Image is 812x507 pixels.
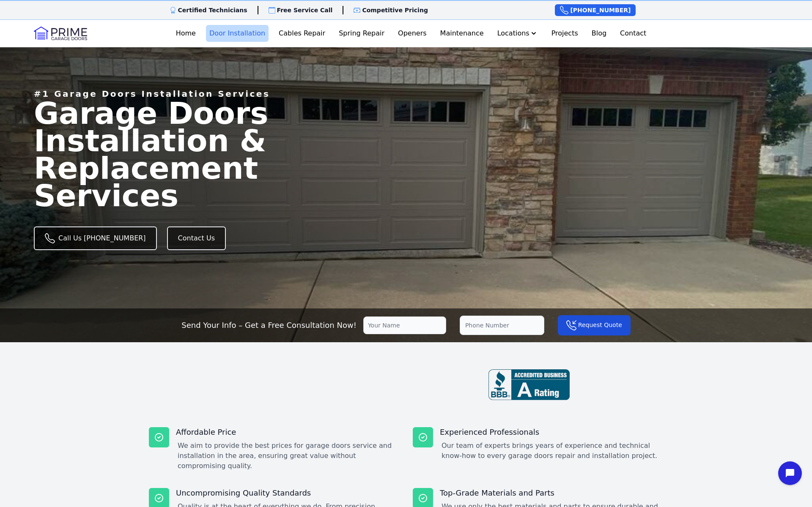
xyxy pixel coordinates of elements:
[173,25,199,42] a: Home
[34,27,87,40] img: Logo
[395,25,430,42] a: Openers
[488,369,570,400] img: BBB-review
[362,6,428,14] p: Competitive Pricing
[277,6,333,14] p: Free Service Call
[617,25,650,42] a: Contact
[555,4,636,16] a: [PHONE_NUMBER]
[176,427,399,437] p: Affordable Price
[442,441,663,461] dd: Our team of experts brings years of experience and technical know-how to every garage doors repai...
[460,316,544,335] input: Phone Number
[178,6,247,14] p: Certified Technicians
[494,25,541,42] button: Locations
[437,25,487,42] a: Maintenance
[275,25,329,42] a: Cables Repair
[440,488,663,498] p: Top-Grade Materials and Parts
[167,226,226,250] a: Contact Us
[363,316,446,334] input: Your Name
[558,315,631,335] button: Request Quote
[548,25,582,42] a: Projects
[178,441,399,471] dd: We aim to provide the best prices for garage doors service and installation in the area, ensuring...
[335,25,388,42] a: Spring Repair
[588,25,610,42] a: Blog
[181,319,357,331] p: Send Your Info – Get a Free Consultation Now!
[34,88,270,100] p: #1 Garage Doors Installation Services
[176,488,399,498] p: Uncompromising Quality Standards
[34,226,157,250] a: Call Us [PHONE_NUMBER]
[440,427,663,437] p: Experienced Professionals
[34,95,268,213] span: Garage Doors Installation & Replacement Services
[206,25,269,42] a: Door Installation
